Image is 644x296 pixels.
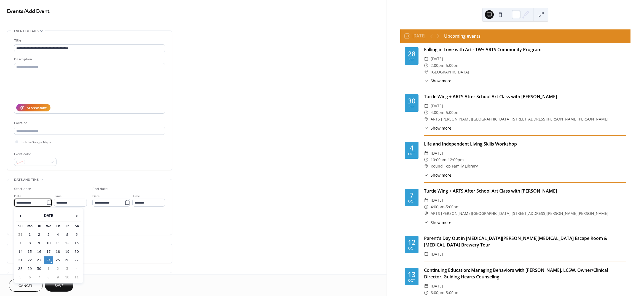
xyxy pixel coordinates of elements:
[53,239,62,247] td: 11
[409,105,415,109] div: Sep
[14,151,55,157] div: Event color
[424,109,428,116] div: ​
[63,273,72,281] td: 10
[16,104,50,111] button: AI Assistant
[16,256,25,264] td: 21
[53,231,62,239] td: 4
[21,139,51,145] span: Link to Google Maps
[424,93,626,100] div: Turtle Wing + ARTS After School Art Class with [PERSON_NAME]
[14,120,164,126] div: Location
[424,283,428,289] div: ​
[16,248,25,256] td: 14
[424,289,428,296] div: ​
[55,283,64,289] span: Save
[408,271,415,278] div: 13
[444,62,446,69] span: -
[424,251,428,257] div: ​
[26,105,47,111] div: AI Assistant
[424,69,428,75] div: ​
[424,204,428,210] div: ​
[431,69,469,75] span: [GEOGRAPHIC_DATA]
[63,239,72,247] td: 12
[73,210,81,221] span: ›
[431,78,451,84] span: Show more
[424,125,451,131] button: ​Show more
[431,197,443,204] span: [DATE]
[410,144,414,151] div: 4
[25,210,72,222] th: [DATE]
[25,222,34,230] th: Mo
[424,125,428,131] div: ​
[409,58,415,62] div: Sep
[53,248,62,256] td: 18
[424,267,626,280] div: Continuing Education: Managing Behaviors with [PERSON_NAME], LCSW, Owner/Clinical Director, Guidi...
[410,192,414,199] div: 7
[14,193,22,199] span: Date
[444,289,446,296] span: -
[408,239,415,246] div: 12
[35,222,44,230] th: Tu
[446,157,448,163] span: -
[44,256,53,264] td: 24
[431,172,451,178] span: Show more
[72,248,81,256] td: 20
[72,256,81,264] td: 27
[431,125,451,131] span: Show more
[25,265,34,273] td: 29
[14,177,39,183] span: Date and time
[424,210,428,217] div: ​
[16,239,25,247] td: 7
[444,109,446,116] span: -
[424,56,428,62] div: ​
[63,256,72,264] td: 26
[431,150,443,157] span: [DATE]
[16,222,25,230] th: Su
[72,273,81,281] td: 11
[431,163,478,169] span: Round Top Family Library
[444,204,446,210] span: -
[431,220,451,225] span: Show more
[44,248,53,256] td: 17
[424,46,626,53] div: Falling in Love with Art - TW+ ARTS Community Program
[25,256,34,264] td: 22
[408,97,415,104] div: 30
[431,109,444,116] span: 4:00pm
[92,193,100,199] span: Date
[431,204,444,210] span: 4:00pm
[424,62,428,69] div: ​
[44,265,53,273] td: 1
[14,28,39,34] span: Event details
[448,157,464,163] span: 12:00pm
[7,6,24,17] a: Events
[446,62,460,69] span: 5:00pm
[431,289,444,296] span: 6:00pm
[24,6,50,17] span: / Add Event
[18,283,33,289] span: Cancel
[14,38,164,43] div: Title
[132,193,140,199] span: Time
[53,256,62,264] td: 25
[35,248,44,256] td: 16
[446,109,460,116] span: 5:00pm
[431,251,443,257] span: [DATE]
[14,56,164,62] div: Description
[424,220,428,225] div: ​
[16,273,25,281] td: 5
[431,116,608,122] span: ARTS [PERSON_NAME][GEOGRAPHIC_DATA] [STREET_ADDRESS][PERSON_NAME][PERSON_NAME]
[9,279,43,292] button: Cancel
[92,186,108,192] div: End date
[16,265,25,273] td: 28
[72,222,81,230] th: Sa
[424,78,451,84] button: ​Show more
[63,248,72,256] td: 19
[25,273,34,281] td: 6
[424,116,428,122] div: ​
[53,273,62,281] td: 9
[53,265,62,273] td: 2
[424,220,451,225] button: ​Show more
[25,231,34,239] td: 1
[25,239,34,247] td: 8
[63,222,72,230] th: Fr
[54,193,62,199] span: Time
[408,50,415,57] div: 28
